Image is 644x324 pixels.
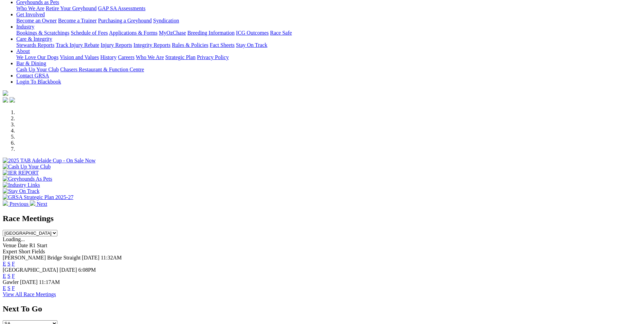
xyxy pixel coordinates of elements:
a: We Love Our Dogs [16,54,58,60]
a: Industry [16,24,34,30]
a: Rules & Policies [172,42,208,48]
span: [PERSON_NAME] Bridge Straight [3,255,80,260]
a: Careers [118,54,134,60]
span: [DATE] [59,267,77,273]
img: 2025 TAB Adelaide Cup - On Sale Now [3,158,96,164]
img: Cash Up Your Club [3,164,51,170]
img: Greyhounds As Pets [3,176,52,182]
img: chevron-right-pager-white.svg [30,200,35,206]
a: Who We Are [136,54,164,60]
span: Loading... [3,236,25,242]
h2: Next To Go [3,304,641,313]
a: Breeding Information [187,30,235,36]
a: Schedule of Fees [71,30,108,36]
img: IER REPORT [3,170,39,176]
span: Gawler [3,279,19,285]
a: Retire Your Greyhound [46,5,97,11]
a: Chasers Restaurant & Function Centre [60,67,144,72]
a: MyOzChase [159,30,186,36]
a: Stay On Track [236,42,267,48]
a: Who We Are [16,5,44,11]
a: Cash Up Your Club [16,67,59,72]
a: Stewards Reports [16,42,54,48]
a: Race Safe [270,30,292,36]
span: Date [18,242,28,248]
span: Venue [3,242,16,248]
span: Previous [10,201,29,207]
a: Strategic Plan [165,54,196,60]
div: Care & Integrity [16,42,641,48]
a: Contact GRSA [16,73,49,78]
span: 11:32AM [101,255,122,260]
span: Expert [3,249,17,254]
img: twitter.svg [10,97,15,103]
a: Track Injury Rebate [56,42,99,48]
a: Become a Trainer [58,18,97,23]
a: Login To Blackbook [16,79,61,85]
span: Short [19,249,31,254]
img: GRSA Strategic Plan 2025-27 [3,194,73,200]
a: Fact Sheets [210,42,235,48]
a: Care & Integrity [16,36,52,42]
span: [GEOGRAPHIC_DATA] [3,267,58,273]
a: Purchasing a Greyhound [98,18,152,23]
div: About [16,54,641,60]
div: Industry [16,30,641,36]
span: Next [37,201,47,207]
span: Fields [32,249,45,254]
a: ICG Outcomes [236,30,269,36]
a: History [100,54,116,60]
img: facebook.svg [3,97,8,103]
a: E [3,261,6,267]
h2: Race Meetings [3,214,641,223]
a: Applications & Forms [109,30,158,36]
img: chevron-left-pager-white.svg [3,200,8,206]
a: Get Involved [16,12,45,17]
a: Next [30,201,47,207]
a: F [12,273,15,279]
div: Get Involved [16,18,641,24]
a: Bookings & Scratchings [16,30,69,36]
span: 11:17AM [39,279,60,285]
div: Bar & Dining [16,67,641,73]
a: S [7,273,11,279]
a: Previous [3,201,30,207]
a: View All Race Meetings [3,291,56,297]
span: R1 Start [29,242,47,248]
a: F [12,285,15,291]
a: Syndication [153,18,179,23]
a: E [3,273,6,279]
a: Bar & Dining [16,60,46,66]
a: Vision and Values [60,54,99,60]
img: Industry Links [3,182,40,188]
a: F [12,261,15,267]
a: S [7,285,11,291]
span: 6:08PM [78,267,96,273]
img: Stay On Track [3,188,39,194]
div: Greyhounds as Pets [16,5,641,12]
a: E [3,285,6,291]
span: [DATE] [20,279,38,285]
span: [DATE] [82,255,99,260]
img: logo-grsa-white.png [3,90,8,96]
a: Privacy Policy [197,54,229,60]
a: S [7,261,11,267]
a: Become an Owner [16,18,57,23]
a: GAP SA Assessments [98,5,146,11]
a: About [16,48,30,54]
a: Integrity Reports [133,42,170,48]
a: Injury Reports [100,42,132,48]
